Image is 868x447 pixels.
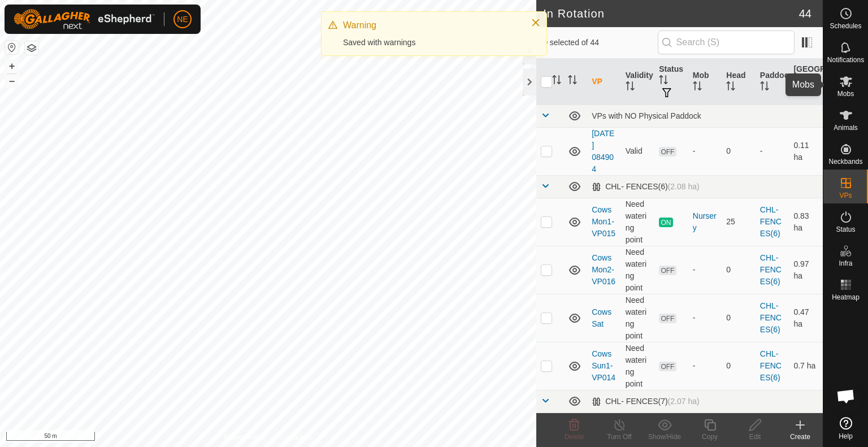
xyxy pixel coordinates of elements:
[668,397,700,406] span: (2.07 ha)
[659,362,676,371] span: OFF
[799,5,811,22] span: 44
[732,432,778,442] div: Edit
[778,432,823,442] div: Create
[621,59,655,105] th: Validity
[592,111,818,120] div: VPs with NO Physical Paddock
[693,210,718,234] div: Nursery
[592,182,700,192] div: CHL- FENCES(6)
[659,218,672,227] span: ON
[343,19,519,32] div: Warning
[726,83,735,92] p-sorticon: Activate to sort
[25,41,38,55] button: Map Layers
[224,432,266,442] a: Privacy Policy
[839,192,852,199] span: VPs
[789,294,823,342] td: 0.47 ha
[659,147,676,157] span: OFF
[760,301,782,334] a: CHL- FENCES(6)
[592,397,700,406] div: CHL- FENCES(7)
[568,77,577,86] p-sorticon: Activate to sort
[693,83,702,92] p-sorticon: Activate to sort
[693,264,718,276] div: -
[789,198,823,246] td: 0.83 ha
[659,266,676,275] span: OFF
[543,37,657,49] span: 0 selected of 44
[836,226,855,233] span: Status
[543,7,799,20] h2: In Rotation
[5,41,19,54] button: Reset Map
[658,31,795,54] input: Search (S)
[693,312,718,324] div: -
[760,349,782,382] a: CHL- FENCES(6)
[834,124,858,131] span: Animals
[621,246,655,294] td: Need watering point
[592,129,614,173] a: [DATE] 084904
[789,246,823,294] td: 0.97 ha
[827,57,864,63] span: Notifications
[722,294,756,342] td: 0
[760,253,782,286] a: CHL- FENCES(6)
[597,432,642,442] div: Turn Off
[279,432,313,442] a: Contact Us
[722,342,756,390] td: 0
[592,349,615,382] a: Cows Sun1-VP014
[659,77,668,86] p-sorticon: Activate to sort
[756,59,789,105] th: Paddock
[722,246,756,294] td: 0
[592,253,615,286] a: Cows Mon2-VP016
[722,198,756,246] td: 25
[687,432,732,442] div: Copy
[621,127,655,175] td: Valid
[760,83,769,92] p-sorticon: Activate to sort
[829,379,863,413] div: Open chat
[789,127,823,175] td: 0.11 ha
[832,294,860,301] span: Heatmap
[528,15,544,31] button: Close
[587,59,621,105] th: VP
[789,342,823,390] td: 0.7 ha
[823,413,868,444] a: Help
[626,83,635,92] p-sorticon: Activate to sort
[722,127,756,175] td: 0
[693,145,718,157] div: -
[793,89,802,98] p-sorticon: Activate to sort
[621,342,655,390] td: Need watering point
[621,198,655,246] td: Need watering point
[642,432,687,442] div: Show/Hide
[828,158,862,165] span: Neckbands
[14,9,155,29] img: Gallagher Logo
[668,182,700,191] span: (2.08 ha)
[839,433,853,440] span: Help
[760,205,782,238] a: CHL- FENCES(6)
[177,14,188,25] span: NE
[693,360,718,372] div: -
[688,59,722,105] th: Mob
[5,74,19,88] button: –
[592,205,615,238] a: Cows Mon1-VP015
[552,77,561,86] p-sorticon: Activate to sort
[659,314,676,323] span: OFF
[830,23,861,29] span: Schedules
[654,59,688,105] th: Status
[839,260,852,267] span: Infra
[621,294,655,342] td: Need watering point
[789,59,823,105] th: [GEOGRAPHIC_DATA] Area
[5,59,19,73] button: +
[565,433,584,441] span: Delete
[722,59,756,105] th: Head
[837,90,854,97] span: Mobs
[756,127,789,175] td: -
[343,37,519,49] div: Saved with warnings
[592,307,611,328] a: Cows Sat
